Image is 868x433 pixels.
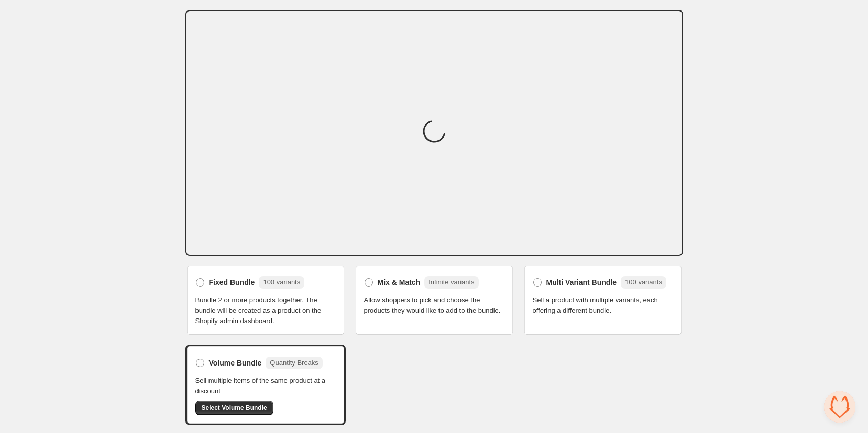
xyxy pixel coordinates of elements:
[195,295,336,326] span: Bundle 2 or more products together. The bundle will be created as a product on the Shopify admin ...
[202,404,267,412] span: Select Volume Bundle
[533,295,673,316] span: Sell a product with multiple variants, each offering a different bundle.
[195,401,273,415] button: Select Volume Bundle
[195,375,336,396] span: Sell multiple items of the same product at a discount
[378,277,421,288] span: Mix & Match
[428,278,474,286] span: Infinite variants
[263,278,300,286] span: 100 variants
[209,358,262,368] span: Volume Bundle
[364,295,504,316] span: Allow shoppers to pick and choose the products they would like to add to the bundle.
[209,277,255,288] span: Fixed Bundle
[625,278,662,286] span: 100 variants
[546,277,617,288] span: Multi Variant Bundle
[270,359,318,367] span: Quantity Breaks
[824,391,855,423] div: Open chat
